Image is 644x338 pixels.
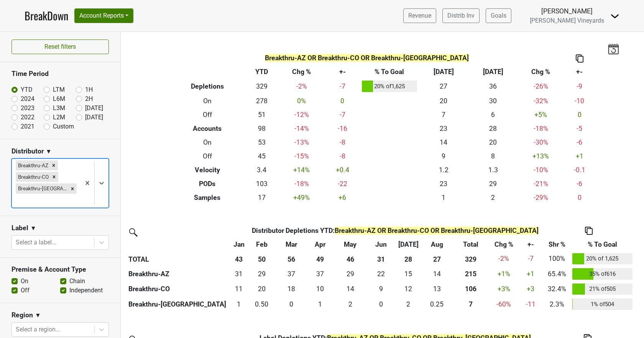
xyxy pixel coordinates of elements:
div: 10 [308,284,332,294]
th: % To Goal: activate to sort column ascending [570,237,634,251]
div: 2 [397,299,419,309]
th: 106.498 [452,282,490,297]
img: Copy to clipboard [585,227,593,235]
div: 0 [278,299,305,309]
td: -18 % [517,122,564,135]
span: ▼ [30,224,36,233]
td: -21 % [517,177,564,191]
td: +1 % [490,266,518,282]
div: Remove Breakthru-DC [68,183,77,193]
th: Off [170,108,245,122]
a: Distrib Inv [442,8,480,23]
td: 2.417 [334,297,366,312]
td: 28 [468,122,518,135]
td: -22 [325,177,360,191]
td: -6 [564,177,595,191]
div: 18 [278,284,305,294]
td: -60 % [490,297,518,312]
td: 103 [245,177,279,191]
td: 20.083 [248,282,276,297]
td: 13.833 [334,282,366,297]
th: +-: activate to sort column ascending [518,237,543,251]
img: last_updated_date [608,43,619,54]
th: Distributor Depletions YTD : [248,224,543,237]
td: 31.084 [230,266,248,282]
th: PODs [170,177,245,191]
h3: Region [11,311,33,319]
label: L2M [53,113,65,122]
td: 14 [419,135,468,149]
td: 45 [245,149,279,163]
td: 14.167 [421,266,452,282]
td: 20 [468,135,518,149]
td: 10.75 [230,282,248,297]
img: Dropdown Menu [610,12,619,21]
th: YTD [245,65,279,79]
th: Mar: activate to sort column ascending [276,237,307,251]
th: 49 [306,251,334,267]
td: -9 [564,79,595,94]
td: 0.5 [248,297,276,312]
th: 27 [421,251,452,267]
td: 18.25 [276,282,307,297]
td: 23 [419,122,468,135]
th: &nbsp;: activate to sort column ascending [127,237,230,251]
td: 29.417 [334,266,366,282]
div: 14 [336,284,365,294]
td: 29.417 [248,266,276,282]
td: 278 [245,94,279,108]
a: Goals [486,8,511,23]
td: -8 [325,149,360,163]
td: 20 [419,94,468,108]
td: -7 [325,108,360,122]
td: 37.332 [276,266,307,282]
div: -11 [520,299,541,309]
div: 29 [250,269,274,279]
td: 2 [396,297,422,312]
div: Breakthru-[GEOGRAPHIC_DATA] [16,183,68,193]
td: 3.4 [245,163,279,177]
th: Jun: activate to sort column ascending [366,237,395,251]
td: 27 [419,79,468,94]
div: 31 [232,269,246,279]
span: -7 [528,255,534,262]
td: 0 [564,191,595,204]
div: 1 [308,299,332,309]
td: -10 % [517,163,564,177]
th: Jul: activate to sort column ascending [396,237,422,251]
td: -16 [325,122,360,135]
td: -32 % [517,94,564,108]
div: Remove Breakthru-CO [50,172,58,182]
div: +3 [520,284,541,294]
img: Copy to clipboard [576,54,583,63]
div: Breakthru-CO [16,172,50,182]
div: 15 [397,269,419,279]
td: -2 % [279,79,325,94]
h3: Distributor [11,147,44,155]
div: 22 [368,269,394,279]
td: 0 [325,94,360,108]
td: +6 [325,191,360,204]
label: On [21,277,28,286]
div: +1 [520,269,541,279]
label: 2024 [21,94,34,104]
label: Chain [69,277,85,286]
label: L6M [53,94,65,104]
span: Breakthru-AZ OR Breakthru-CO OR Breakthru-[GEOGRAPHIC_DATA] [335,227,539,234]
div: 0.50 [250,299,274,309]
div: 29 [336,269,365,279]
td: 23 [419,177,468,191]
th: Feb: activate to sort column ascending [248,237,276,251]
td: -26 % [517,79,564,94]
div: 37 [278,269,305,279]
th: Apr: activate to sort column ascending [306,237,334,251]
td: 0 [366,297,395,312]
td: 8 [468,149,518,163]
span: ▼ [46,147,52,156]
div: 0.25 [423,299,450,309]
td: 0.25 [421,297,452,312]
td: 1.25 [306,297,334,312]
td: +1 [564,149,595,163]
td: 30 [468,94,518,108]
div: 14 [423,269,450,279]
